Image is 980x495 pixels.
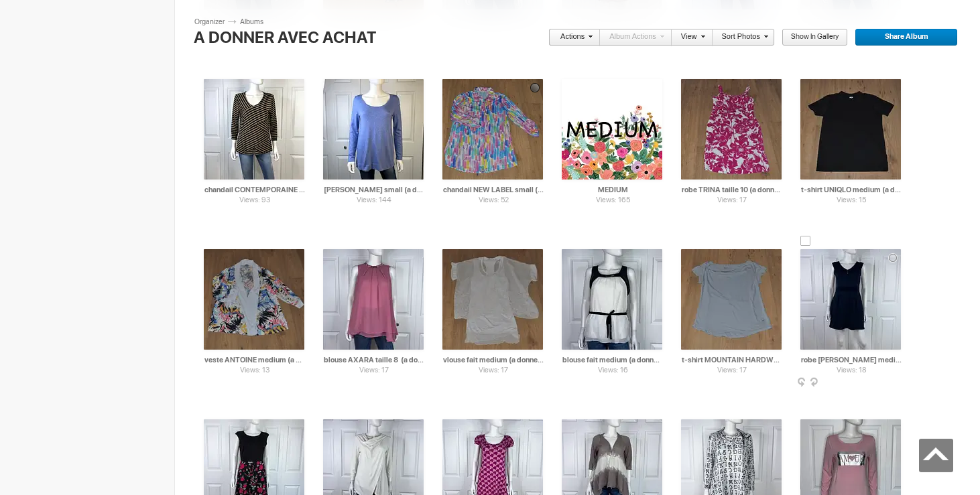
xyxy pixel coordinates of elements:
[323,79,424,180] img: 9BE8A732-D0C5-4A9C-9A59-66B6B54297EA_1_201_a.webp
[442,354,544,366] input: vlouse fait medium (a donner avec achat de 5$)
[204,184,306,196] input: chandail CONTEMPORAINE small (a donner avec achat de 5$)
[681,249,782,350] img: DSC_0007.webp
[323,249,424,350] img: IMG_3677.webp
[681,184,783,196] input: robe TRINA taille 10 (a donner avec achat de 5$)
[562,249,662,350] img: IMG_3881.webp
[800,365,902,376] span: Views: 18
[855,29,948,46] span: Share Album
[681,195,783,206] span: Views: 17
[323,184,425,196] input: chandail REITMANS small (a donner avec achat de 5$)
[713,29,768,46] a: Sort Photos
[681,354,783,366] input: t-shirt MOUNTAIN HARDWEAR medium (a donner avec achat de 5$)
[562,184,664,196] input: MEDIUM
[323,354,425,366] input: blouse AXARA taille 8 (a donner avec achat de 10$)
[323,195,425,206] span: Views: 144
[681,365,783,376] span: Views: 17
[548,29,593,46] a: Actions
[204,249,304,350] img: DSC_0078.webp
[204,354,306,366] input: veste ANTOINE medium (a donner avec achat de 5$)
[323,365,425,376] span: Views: 17
[237,17,277,27] a: Albums
[672,29,705,46] a: View
[562,365,664,376] span: Views: 16
[442,195,544,206] span: Views: 52
[600,29,664,46] a: Album Actions
[442,249,543,350] img: DSC_0098.webp
[681,79,782,180] img: DSC_0076.webp
[800,249,901,350] img: IMG_3976.webp
[442,184,544,196] input: chandail NEW LABEL small (a donner avec achat de 5$)
[562,79,662,180] img: 03A26DE1-5AFF-45E5-951D-477BB3526022_1_201_a.webp
[204,195,306,206] span: Views: 93
[800,184,902,196] input: t-shirt UNIQLO medium (a donner avec achat de 5$)
[442,365,544,376] span: Views: 17
[782,29,848,46] a: Show in Gallery
[204,365,306,376] span: Views: 13
[800,195,902,206] span: Views: 15
[782,29,839,46] span: Show in Gallery
[442,79,543,180] img: DSC_0162.webp
[800,354,902,366] input: robe CHERRY BOBIN medium (a donner avec achat de 5$)
[204,79,304,180] img: 7E57F081-A615-48EC-9FF2-9B1072A37E14_1_201_a.webp
[800,79,901,180] img: DSC_0080.webp
[562,354,664,366] input: blouse fait medium (a donner avec achat de 10$)
[562,195,664,206] span: Views: 165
